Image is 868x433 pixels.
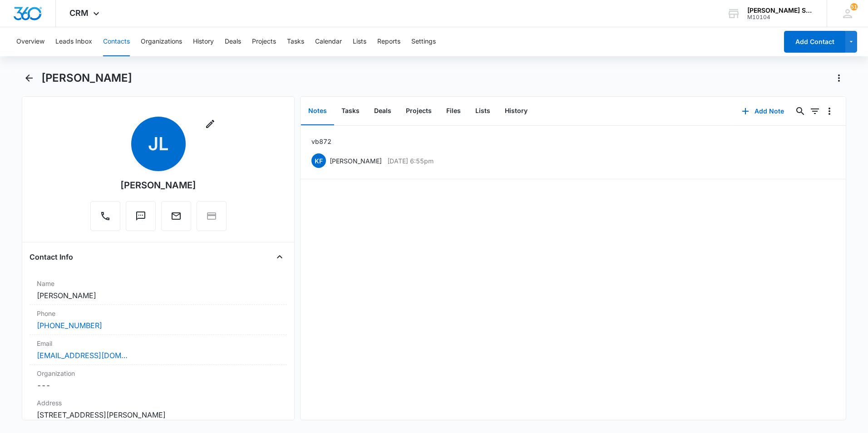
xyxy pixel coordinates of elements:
label: Phone [37,309,280,318]
div: [PERSON_NAME] [120,178,196,192]
span: JL [131,117,186,171]
button: Overview [16,27,44,56]
dd: --- [37,380,280,391]
button: Overflow Menu [822,104,837,118]
button: Files [439,97,468,125]
a: [PHONE_NUMBER] [37,320,102,331]
div: account name [747,7,814,14]
div: account id [747,14,814,20]
button: Calendar [315,27,342,56]
label: Address [37,398,280,408]
div: Phone[PHONE_NUMBER] [30,305,287,335]
button: Settings [411,27,436,56]
button: Text [126,201,156,231]
h4: Contact Info [30,251,73,262]
button: Add Contact [784,31,845,53]
button: Call [90,201,120,231]
button: Back [22,71,36,85]
button: Organizations [141,27,182,56]
div: Address[STREET_ADDRESS][PERSON_NAME] [30,394,287,424]
button: Add Note [733,100,793,122]
p: [PERSON_NAME] [330,156,382,166]
p: vb8 72 [311,137,331,146]
a: Email [161,215,191,223]
div: notifications count [850,3,858,10]
button: Lists [353,27,366,56]
div: Organization--- [30,365,287,394]
button: Deals [225,27,241,56]
div: Name[PERSON_NAME] [30,275,287,305]
h1: [PERSON_NAME] [41,71,132,85]
button: Tasks [287,27,304,56]
button: Lists [468,97,498,125]
button: Contacts [103,27,130,56]
label: Name [37,279,280,288]
span: CRM [69,8,89,18]
button: Tasks [334,97,367,125]
p: [DATE] 6:55pm [387,156,434,166]
button: Actions [832,71,846,85]
dd: [PERSON_NAME] [37,290,280,301]
button: Close [272,250,287,264]
button: Email [161,201,191,231]
button: Projects [252,27,276,56]
button: Deals [367,97,399,125]
button: Notes [301,97,334,125]
button: History [498,97,535,125]
span: 51 [850,3,858,10]
button: Leads Inbox [55,27,92,56]
button: Reports [377,27,400,56]
dd: [STREET_ADDRESS][PERSON_NAME] [37,409,280,420]
div: Email[EMAIL_ADDRESS][DOMAIN_NAME] [30,335,287,365]
a: [EMAIL_ADDRESS][DOMAIN_NAME] [37,350,128,361]
button: History [193,27,214,56]
label: Email [37,339,280,348]
label: Organization [37,369,280,378]
a: Call [90,215,120,223]
button: Projects [399,97,439,125]
button: Search... [793,104,808,118]
span: KF [311,153,326,168]
button: Filters [808,104,822,118]
a: Text [126,215,156,223]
